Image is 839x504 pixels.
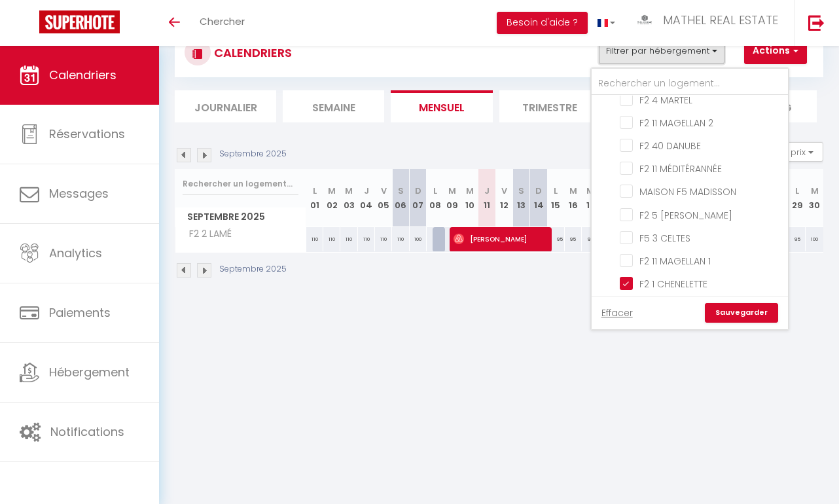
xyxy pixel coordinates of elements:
abbr: L [554,185,558,197]
button: Ouvrir le widget de chat LiveChat [10,5,50,45]
abbr: M [569,185,577,197]
span: F2 2 LAMÉ [177,227,235,242]
abbr: J [484,185,490,197]
th: 14 [530,169,547,227]
abbr: M [448,185,456,197]
abbr: M [586,185,594,197]
th: 04 [358,169,375,227]
abbr: S [398,185,404,197]
input: Rechercher un logement... [592,72,788,96]
th: 03 [340,169,357,227]
th: 05 [375,169,392,227]
abbr: M [466,185,474,197]
abbr: D [535,185,542,197]
span: F2 5 [PERSON_NAME] [639,209,732,222]
li: Trimestre [499,90,601,122]
div: 110 [392,227,409,251]
div: 110 [323,227,340,251]
div: 110 [358,227,375,251]
span: MATHEL REAL ESTATE [663,12,778,28]
li: Mensuel [391,90,492,122]
div: 95 [582,227,599,251]
abbr: S [518,185,524,197]
abbr: M [811,185,819,197]
span: F2 4 MARTEL [639,94,692,107]
a: Effacer [601,306,633,320]
button: Actions [744,38,807,64]
span: F2 11 MAGELLAN 1 [639,255,711,268]
th: 09 [444,169,461,227]
div: Filtrer par hébergement [590,67,789,331]
span: Paiements [49,304,111,321]
img: ... [635,12,654,28]
div: 95 [789,227,806,251]
span: Calendriers [49,67,116,83]
th: 10 [461,169,478,227]
abbr: L [313,185,317,197]
span: F2 11 MAGELLAN 2 [639,117,713,130]
abbr: M [345,185,353,197]
h3: CALENDRIERS [211,38,292,67]
abbr: V [501,185,507,197]
span: [PERSON_NAME] [454,226,544,251]
th: 07 [410,169,427,227]
img: Super Booking [39,10,120,33]
div: 110 [340,227,357,251]
p: Septembre 2025 [219,263,287,276]
li: Semaine [283,90,384,122]
div: 110 [375,227,392,251]
div: 95 [565,227,582,251]
abbr: L [433,185,437,197]
div: 100 [806,227,823,251]
th: 11 [478,169,495,227]
abbr: M [328,185,336,197]
th: 13 [513,169,530,227]
abbr: J [364,185,369,197]
p: Septembre 2025 [219,148,287,160]
th: 16 [565,169,582,227]
th: 12 [495,169,512,227]
li: Journalier [175,90,276,122]
span: F5 3 CELTES [639,232,690,245]
th: 02 [323,169,340,227]
span: Réservations [49,126,125,142]
iframe: Chat [783,445,829,494]
a: Sauvegarder [705,303,778,323]
img: logout [808,14,825,31]
th: 30 [806,169,823,227]
th: 15 [547,169,564,227]
th: 01 [306,169,323,227]
span: Notifications [50,423,124,440]
span: Analytics [49,245,102,261]
th: 06 [392,169,409,227]
div: 95 [547,227,564,251]
span: Chercher [200,14,245,28]
abbr: V [381,185,387,197]
div: Notification de nouveau message [37,2,53,18]
button: Besoin d'aide ? [497,12,588,34]
th: 08 [427,169,444,227]
th: 17 [582,169,599,227]
th: 29 [789,169,806,227]
abbr: D [415,185,421,197]
span: Messages [49,185,109,202]
div: 110 [306,227,323,251]
span: Septembre 2025 [175,207,306,226]
div: 100 [410,227,427,251]
button: Filtrer par hébergement [599,38,724,64]
span: Hébergement [49,364,130,380]
abbr: L [795,185,799,197]
input: Rechercher un logement... [183,172,298,196]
